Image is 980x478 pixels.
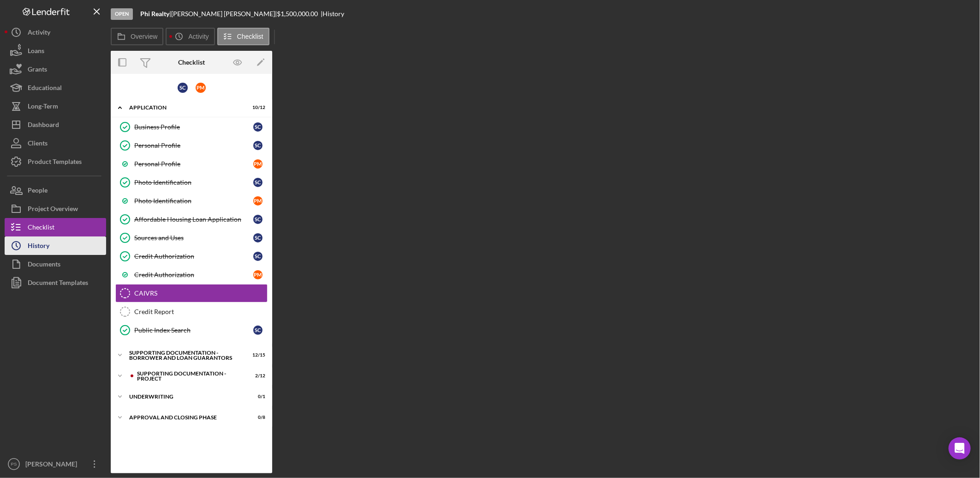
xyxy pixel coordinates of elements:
div: Credit Authorization [134,271,253,278]
a: Credit AuthorizationPM [115,266,268,284]
button: History [5,236,106,255]
div: History [28,236,49,257]
div: Open [111,8,133,20]
a: Business ProfileSC [115,118,268,136]
div: Educational [28,79,62,99]
a: Documents [5,255,106,273]
button: Loans [5,42,106,60]
div: $1,500,000.00 [277,10,321,18]
div: Product Templates [28,152,82,173]
label: Activity [188,33,209,40]
div: Photo Identification [134,197,253,205]
div: Document Templates [28,273,88,294]
div: Business Profile [134,123,253,131]
div: 0 / 1 [249,394,265,399]
div: Grants [28,60,47,81]
div: Photo Identification [134,179,253,186]
div: Open Intercom Messenger [949,437,971,460]
div: S C [253,178,263,187]
a: Photo IdentificationPM [115,192,268,210]
b: Phi Realty [140,10,169,18]
div: P M [253,196,263,206]
button: Activity [5,23,106,42]
a: Public Index SearchSC [115,321,268,339]
div: 2 / 12 [249,373,265,379]
div: P M [196,83,206,93]
div: | History [321,10,344,18]
div: Activity [28,23,50,44]
button: Overview [111,28,163,45]
button: Document Templates [5,273,106,292]
a: Personal ProfileSC [115,136,268,155]
div: Supporting Documentation - Project [137,371,242,381]
div: 12 / 15 [249,352,265,358]
a: Credit Report [115,303,268,321]
div: Loans [28,42,44,62]
div: Credit Authorization [134,253,253,260]
button: Long-Term [5,97,106,115]
div: [PERSON_NAME] [PERSON_NAME] | [171,10,277,18]
button: Educational [5,79,106,97]
a: CAIVRS [115,284,268,303]
a: Photo IdentificationSC [115,173,268,192]
div: Documents [28,255,60,276]
div: | [140,10,171,18]
label: Checklist [237,33,263,40]
div: S C [178,83,188,93]
div: S C [253,122,263,132]
div: [PERSON_NAME] [23,455,83,476]
button: Dashboard [5,115,106,134]
div: Checklist [178,59,205,66]
div: P M [253,159,263,169]
button: Checklist [5,218,106,236]
div: Checklist [28,218,54,239]
text: PS [11,462,17,467]
a: Affordable Housing Loan ApplicationSC [115,210,268,229]
div: CAIVRS [134,290,267,297]
a: Sources and UsesSC [115,229,268,247]
div: People [28,181,48,202]
div: Affordable Housing Loan Application [134,216,253,223]
div: Application [129,105,242,110]
div: Public Index Search [134,327,253,334]
a: Credit AuthorizationSC [115,247,268,266]
div: S C [253,141,263,150]
div: Personal Profile [134,142,253,149]
div: Approval and Closing Phase [129,415,242,420]
button: Clients [5,134,106,152]
div: Personal Profile [134,160,253,168]
div: Dashboard [28,115,59,136]
label: Overview [131,33,157,40]
div: 10 / 12 [249,105,265,110]
button: Product Templates [5,152,106,171]
div: S C [253,252,263,261]
a: Personal ProfilePM [115,155,268,173]
button: Activity [166,28,215,45]
div: Supporting Documentation - Borrower and Loan Guarantors [129,350,242,361]
button: People [5,181,106,200]
div: P M [253,270,263,279]
div: Project Overview [28,200,78,220]
div: Credit Report [134,308,267,315]
div: 0 / 8 [249,415,265,420]
div: Underwriting [129,394,242,399]
div: S C [253,326,263,335]
div: Long-Term [28,97,58,118]
button: Checklist [217,28,269,45]
button: Project Overview [5,200,106,218]
button: Grants [5,60,106,79]
div: Clients [28,134,48,155]
div: S C [253,215,263,224]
